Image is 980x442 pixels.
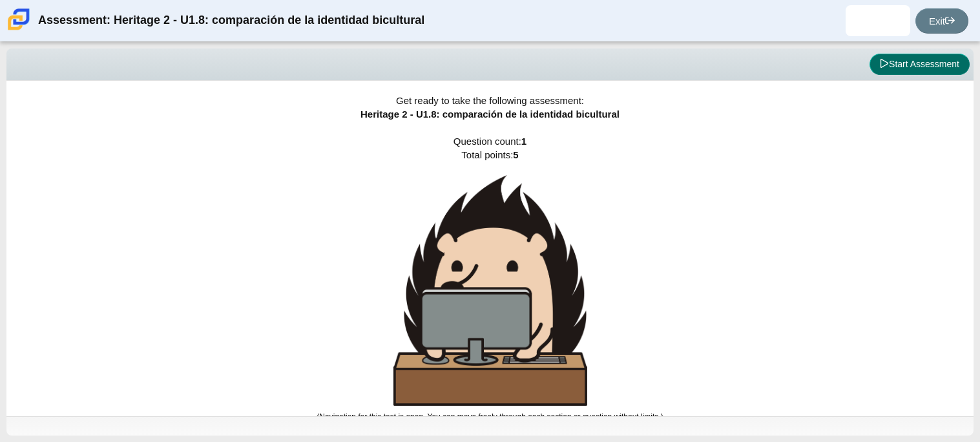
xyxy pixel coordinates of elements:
[513,149,518,160] b: 5
[5,6,32,33] img: Carmen School of Science & Technology
[38,5,424,36] div: Assessment: Heritage 2 - U1.8: comparación de la identidad bicultural
[360,109,620,120] span: Heritage 2 - U1.8: comparación de la identidad bicultural
[5,24,32,35] a: Carmen School of Science & Technology
[396,95,584,106] span: Get ready to take the following assessment:
[317,136,663,421] span: Question count: Total points:
[870,54,970,76] button: Start Assessment
[317,412,663,421] small: (Navigation for this test is open. You can move freely through each section or question without l...
[915,8,968,34] a: Exit
[868,10,888,31] img: cesar.ortizgonzale.ie4S7h
[393,175,587,406] img: hedgehog-behind-computer-large.png
[521,136,526,147] b: 1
